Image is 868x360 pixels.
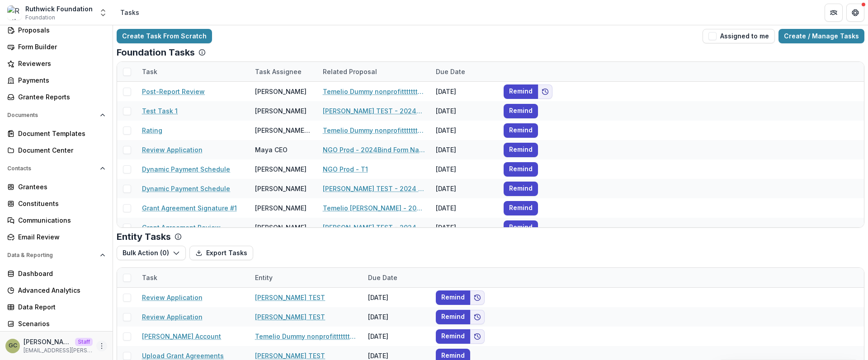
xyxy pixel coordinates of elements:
div: Task [137,273,163,282]
a: Rating [142,126,162,135]
a: NGO Prod - 2024Bind Form Name [323,145,425,154]
div: [PERSON_NAME] [255,106,307,116]
div: Task Assignee [250,67,307,76]
img: Ruthwick Foundation [7,5,22,20]
div: [DATE] [430,121,498,140]
div: Document Templates [18,129,102,138]
div: [DATE] [363,327,430,346]
div: [DATE] [430,179,498,198]
div: [PERSON_NAME] T1 [255,126,312,135]
button: More [96,341,107,351]
div: Entity [250,268,363,287]
div: Due Date [430,62,498,81]
div: Task [137,268,250,287]
button: Open Data & Reporting [4,248,109,262]
div: Maya CEO [255,145,288,154]
div: [DATE] [430,159,498,179]
a: Temelio Dummy nonprofittttttttt a4 sda16s5d [255,332,357,341]
button: Bulk Action (0) [117,246,186,260]
a: Payments [4,73,109,88]
a: Grantee Reports [4,89,109,104]
a: Document Templates [4,126,109,141]
a: Proposals [4,23,109,37]
a: Dashboard [4,266,109,281]
a: Advanced Analytics [4,283,109,298]
div: Entity [250,273,278,282]
a: Document Center [4,143,109,158]
a: [PERSON_NAME] TEST [255,293,325,302]
div: [DATE] [430,101,498,121]
div: Data Report [18,302,102,312]
div: Task [137,62,250,81]
span: Contacts [7,165,96,172]
a: Form Builder [4,39,109,54]
a: Temelio [PERSON_NAME] - 2023 - Long form [323,203,425,213]
button: Add to friends [538,84,552,99]
button: Remind [504,220,538,235]
div: [DATE] [430,218,498,237]
a: [PERSON_NAME] TEST - 2024 - [PERSON_NAME] Test Form [323,223,425,232]
div: Grace Chang [9,343,17,349]
div: Dashboard [18,269,102,278]
div: Related Proposal [317,62,430,81]
div: [PERSON_NAME] [255,223,307,232]
a: Test Task 1 [142,106,178,116]
button: Remind [504,104,538,118]
button: Assigned to me [703,29,775,43]
p: [PERSON_NAME] [24,337,71,346]
div: Due Date [430,67,471,76]
div: Grantee Reports [18,92,102,102]
a: Reviewers [4,56,109,71]
a: Constituents [4,196,109,211]
div: [DATE] [430,198,498,218]
a: [PERSON_NAME] TEST [255,312,325,322]
button: Open Contacts [4,161,109,176]
div: Grantees [18,182,102,192]
button: Open Documents [4,108,109,122]
span: Foundation [25,14,55,22]
button: Remind [436,310,470,324]
div: [DATE] [363,288,430,307]
div: Email Review [18,232,102,242]
a: Post-Report Review [142,87,205,96]
div: Due Date [363,268,430,287]
a: Dynamic Payment Schedule [142,164,230,174]
div: [PERSON_NAME] [255,203,307,213]
a: Grant Agreement Review [142,223,221,232]
div: Form Builder [18,42,102,51]
button: Get Help [846,4,864,22]
button: Export Tasks [189,246,253,260]
p: Staff [75,338,93,346]
a: Data Report [4,299,109,314]
a: Review Application [142,312,203,322]
button: Remind [504,182,538,196]
a: Scenarios [4,316,109,331]
div: [DATE] [430,140,498,159]
a: Create Task From Scratch [117,29,212,43]
button: Remind [504,123,538,138]
div: Ruthwick Foundation [25,4,93,14]
a: Review Application [142,293,203,302]
div: [DATE] [363,307,430,327]
div: Constituents [18,199,102,208]
div: Communications [18,215,102,225]
button: Remind [504,201,538,215]
div: [PERSON_NAME] [255,87,307,96]
a: Temelio Dummy nonprofittttttttt a4 sda16s5d [323,87,425,96]
div: Document Center [18,145,102,155]
a: Temelio Dummy nonprofittttttttt a4 sda16s5d [323,126,425,135]
a: Communications [4,213,109,228]
a: [PERSON_NAME] TEST - 2024 - Pinned Form [323,184,425,193]
div: [DATE] [430,82,498,101]
button: Add to friends [470,290,485,305]
a: Email Review [4,229,109,244]
button: Partners [825,4,843,22]
a: [PERSON_NAME] Account [142,332,221,341]
p: Foundation Tasks [117,47,195,58]
div: Scenarios [18,319,102,328]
